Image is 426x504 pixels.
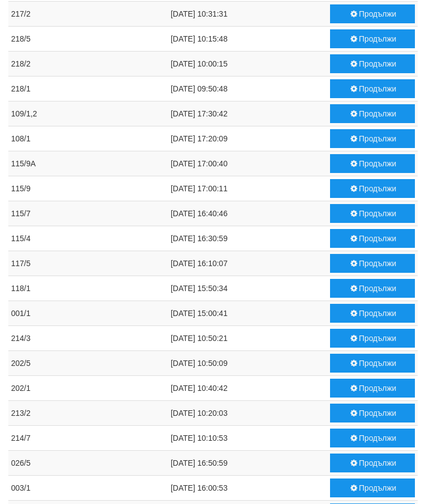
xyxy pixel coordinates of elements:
[330,329,415,348] button: Продължи
[330,154,415,173] button: Продължи
[8,276,168,301] td: 118/1
[330,279,415,298] button: Продължи
[168,126,328,151] td: [DATE] 17:20:09
[8,201,168,226] td: 115/7
[168,301,328,326] td: [DATE] 15:00:41
[8,27,168,52] td: 218/5
[168,376,328,401] td: [DATE] 10:40:42
[330,204,415,223] button: Продължи
[8,251,168,276] td: 117/5
[330,4,415,23] button: Продължи
[330,229,415,248] button: Продължи
[330,179,415,198] button: Продължи
[168,27,328,52] td: [DATE] 10:15:48
[330,454,415,472] button: Продължи
[330,254,415,273] button: Продължи
[8,77,168,101] td: 218/1
[330,104,415,123] button: Продължи
[168,226,328,251] td: [DATE] 16:30:59
[330,429,415,447] button: Продължи
[168,2,328,27] td: [DATE] 10:31:31
[168,176,328,201] td: [DATE] 17:00:11
[8,401,168,426] td: 213/2
[330,54,415,73] button: Продължи
[330,354,415,373] button: Продължи
[330,304,415,323] button: Продължи
[8,176,168,201] td: 115/9
[168,426,328,451] td: [DATE] 10:10:53
[168,52,328,77] td: [DATE] 10:00:15
[8,101,168,126] td: 109/1,2
[168,101,328,126] td: [DATE] 17:30:42
[8,2,168,27] td: 217/2
[168,351,328,376] td: [DATE] 10:50:09
[168,476,328,501] td: [DATE] 16:00:53
[8,151,168,176] td: 115/9А
[168,151,328,176] td: [DATE] 17:00:40
[8,451,168,476] td: 026/5
[168,201,328,226] td: [DATE] 16:40:46
[8,426,168,451] td: 214/7
[168,451,328,476] td: [DATE] 16:50:59
[330,129,415,148] button: Продължи
[8,326,168,351] td: 214/3
[8,226,168,251] td: 115/4
[330,29,415,48] button: Продължи
[8,351,168,376] td: 202/5
[168,77,328,101] td: [DATE] 09:50:48
[8,476,168,501] td: 003/1
[168,326,328,351] td: [DATE] 10:50:21
[8,126,168,151] td: 108/1
[330,478,415,497] button: Продължи
[330,79,415,98] button: Продължи
[8,376,168,401] td: 202/1
[168,251,328,276] td: [DATE] 16:10:07
[330,379,415,398] button: Продължи
[8,301,168,326] td: 001/1
[168,401,328,426] td: [DATE] 10:20:03
[330,404,415,422] button: Продължи
[168,276,328,301] td: [DATE] 15:50:34
[8,52,168,77] td: 218/2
